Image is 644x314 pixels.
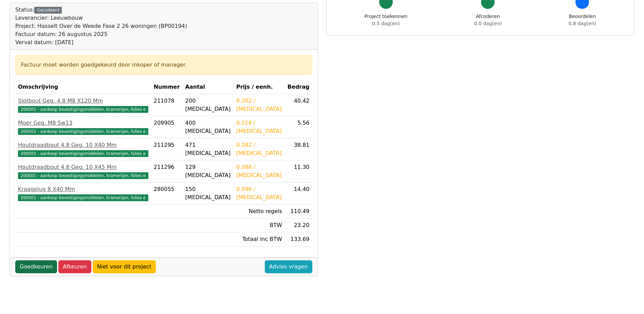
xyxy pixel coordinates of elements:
[372,21,400,26] span: 0.5 dag(en)
[569,21,596,26] span: 0.8 dag(en)
[569,13,596,27] div: Beoordelen
[18,119,148,127] div: Moer Geg. M8 Sw13
[365,13,407,27] div: Project toekennen
[185,185,231,202] div: 150 [MEDICAL_DATA]
[151,80,183,94] th: Nummer
[93,260,156,273] a: Niet voor dit project
[285,94,312,116] td: 40.42
[151,94,183,116] td: 211078
[474,21,502,26] span: 0.0 dag(en)
[185,141,231,157] div: 471 [MEDICAL_DATA]
[18,185,148,193] div: Kraagplug 8 X40 Mm
[58,260,91,273] a: Afkeuren
[151,182,183,205] td: 280055
[15,14,187,22] div: Leverancier: Leeuwbouw
[18,163,148,171] div: Houtdraadbout 4.8 Geg. 10 X45 Mm
[236,185,282,202] div: 0.096 / [MEDICAL_DATA]
[18,119,148,135] a: Moer Geg. M8 Sw13200501 - aankoop bevestigingsmiddelen, kramerijen, folies e
[151,138,183,160] td: 211295
[18,128,148,135] span: 200501 - aankoop bevestigingsmiddelen, kramerijen, folies e
[265,260,312,273] a: Advies vragen
[285,205,312,219] td: 110.49
[18,141,148,149] div: Houtdraadbout 4.8 Geg. 10 X40 Mm
[15,30,187,38] div: Factuur datum: 26 augustus 2025
[285,116,312,138] td: 5.56
[185,163,231,179] div: 129 [MEDICAL_DATA]
[285,138,312,160] td: 38.81
[234,219,285,232] td: BTW
[18,97,148,113] a: Slotbout Geg. 4.8 M8 X120 Mm200501 - aankoop bevestigingsmiddelen, kramerijen, folies e
[18,150,148,157] span: 200501 - aankoop bevestigingsmiddelen, kramerijen, folies e
[285,80,312,94] th: Bedrag
[18,106,148,113] span: 200501 - aankoop bevestigingsmiddelen, kramerijen, folies e
[18,185,148,202] a: Kraagplug 8 X40 Mm200501 - aankoop bevestigingsmiddelen, kramerijen, folies e
[15,6,187,47] div: Status:
[234,80,285,94] th: Prijs / eenh.
[285,232,312,246] td: 133.69
[236,119,282,135] div: 0.014 / [MEDICAL_DATA]
[185,97,231,113] div: 200 [MEDICAL_DATA]
[18,172,148,179] span: 200501 - aankoop bevestigingsmiddelen, kramerijen, folies e
[15,260,57,273] a: Goedkeuren
[34,7,62,14] div: Gecodeerd
[183,80,234,94] th: Aantal
[18,194,148,201] span: 200501 - aankoop bevestigingsmiddelen, kramerijen, folies e
[18,163,148,179] a: Houtdraadbout 4.8 Geg. 10 X45 Mm200501 - aankoop bevestigingsmiddelen, kramerijen, folies e
[185,119,231,135] div: 400 [MEDICAL_DATA]
[234,205,285,219] td: Netto regels
[151,116,183,138] td: 209905
[236,141,282,157] div: 0.082 / [MEDICAL_DATA]
[285,219,312,232] td: 23.20
[236,163,282,179] div: 0.088 / [MEDICAL_DATA]
[15,38,187,47] div: Verval datum: [DATE]
[236,97,282,113] div: 0.202 / [MEDICAL_DATA]
[151,160,183,182] td: 211296
[474,13,502,27] div: Afcoderen
[15,22,187,30] div: Project: Hasselt Over de Weede Fase 2 26 woningen (BP00194)
[15,80,151,94] th: Omschrijving
[18,141,148,157] a: Houtdraadbout 4.8 Geg. 10 X40 Mm200501 - aankoop bevestigingsmiddelen, kramerijen, folies e
[285,182,312,205] td: 14.40
[234,232,285,246] td: Totaal inc BTW
[21,61,307,69] div: Factuur moet worden goedgekeurd door inkoper of manager.
[285,160,312,182] td: 11.30
[18,97,148,105] div: Slotbout Geg. 4.8 M8 X120 Mm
